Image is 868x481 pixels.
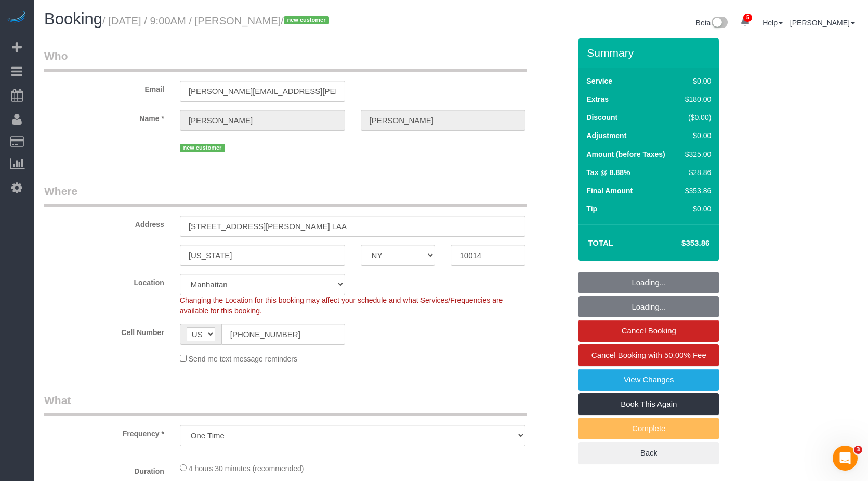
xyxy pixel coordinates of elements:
[180,144,225,152] span: new customer
[591,351,706,359] span: Cancel Booking with 50.00% Fee
[696,19,728,27] a: Beta
[44,10,102,28] span: Booking
[854,446,862,454] span: 3
[681,112,711,123] div: ($0.00)
[44,48,527,72] legend: Who
[735,10,755,33] a: 5
[790,19,855,27] a: [PERSON_NAME]
[44,393,527,416] legend: What
[578,442,719,464] a: Back
[284,16,329,24] span: new customer
[743,14,752,22] span: 5
[833,446,858,471] iframe: Intercom live chat
[586,204,597,214] label: Tip
[681,167,711,178] div: $28.86
[681,204,711,214] div: $0.00
[681,130,711,141] div: $0.00
[586,130,626,141] label: Adjustment
[189,355,297,363] span: Send me text message reminders
[588,238,613,247] strong: Total
[189,464,304,473] span: 4 hours 30 minutes (recommended)
[681,185,711,196] div: $353.86
[44,183,527,207] legend: Where
[180,81,345,102] input: Email
[281,15,332,26] span: /
[361,110,526,131] input: Last Name
[586,112,617,123] label: Discount
[451,245,525,266] input: Zip Code
[681,94,711,104] div: $180.00
[36,81,172,95] label: Email
[681,76,711,86] div: $0.00
[102,15,332,26] small: / [DATE] / 9:00AM / [PERSON_NAME]
[587,47,714,59] h3: Summary
[586,76,612,86] label: Service
[36,216,172,230] label: Address
[681,149,711,159] div: $325.00
[36,110,172,124] label: Name *
[578,320,719,342] a: Cancel Booking
[578,393,719,415] a: Book This Again
[180,110,345,131] input: First Name
[36,324,172,338] label: Cell Number
[586,94,609,104] label: Extras
[221,324,345,345] input: Cell Number
[180,296,503,315] span: Changing the Location for this booking may affect your schedule and what Services/Frequencies are...
[586,149,665,159] label: Amount (before Taxes)
[36,425,172,439] label: Frequency *
[36,462,172,476] label: Duration
[650,239,709,248] h4: $353.86
[36,274,172,288] label: Location
[578,369,719,391] a: View Changes
[711,17,728,30] img: New interface
[578,344,719,366] a: Cancel Booking with 50.00% Fee
[586,167,630,178] label: Tax @ 8.88%
[586,185,633,196] label: Final Amount
[762,19,783,27] a: Help
[180,245,345,266] input: City
[6,10,27,25] img: Automaid Logo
